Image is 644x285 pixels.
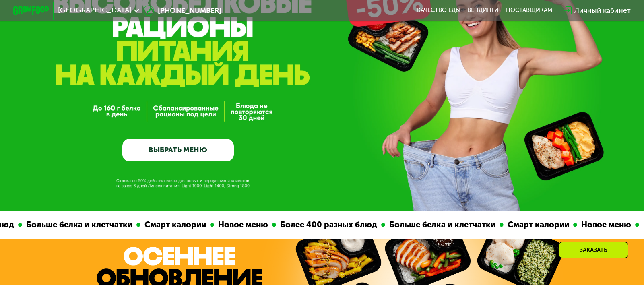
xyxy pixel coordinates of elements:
[122,139,234,161] a: ВЫБРАТЬ МЕНЮ
[58,7,131,14] span: [GEOGRAPHIC_DATA]
[213,219,271,231] div: Новое меню
[275,219,380,231] div: Более 400 разных блюд
[143,5,221,16] a: [PHONE_NUMBER]
[506,7,552,14] div: поставщикам
[140,219,209,231] div: Смарт калории
[21,219,136,231] div: Больше белка и клетчатки
[574,5,631,16] div: Личный кабинет
[467,7,499,14] a: Вендинги
[417,7,460,14] a: Качество еды
[384,219,499,231] div: Больше белка и клетчатки
[559,242,628,258] div: Заказать
[503,219,572,231] div: Смарт калории
[576,219,634,231] div: Новое меню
